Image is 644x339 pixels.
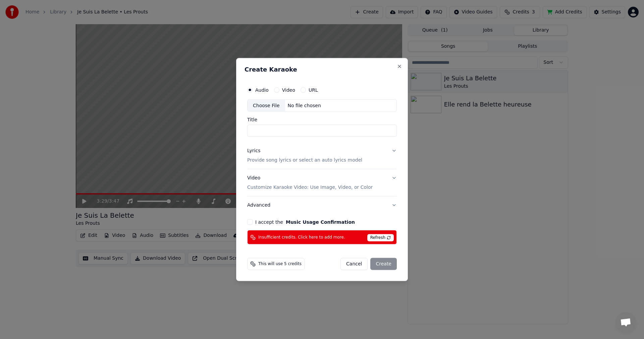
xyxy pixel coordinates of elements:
[247,157,362,164] p: Provide song lyrics or select an auto lyrics model
[255,87,269,92] label: Audio
[247,184,373,191] p: Customize Karaoke Video: Use Image, Video, or Color
[309,87,318,92] label: URL
[258,235,345,240] span: Insufficient credits. Click here to add more.
[247,197,397,214] button: Advanced
[247,175,373,191] div: Video
[340,258,368,270] button: Cancel
[285,102,324,109] div: No file chosen
[247,147,260,154] div: Lyrics
[245,66,399,72] h2: Create Karaoke
[247,117,397,122] label: Title
[247,169,397,196] button: VideoCustomize Karaoke Video: Use Image, Video, or Color
[248,99,285,112] div: Choose File
[286,220,355,224] button: I accept the
[247,142,397,169] button: LyricsProvide song lyrics or select an auto lyrics model
[258,261,302,267] span: This will use 5 credits
[282,87,295,92] label: Video
[255,220,355,224] label: I accept the
[367,234,394,242] span: Refresh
